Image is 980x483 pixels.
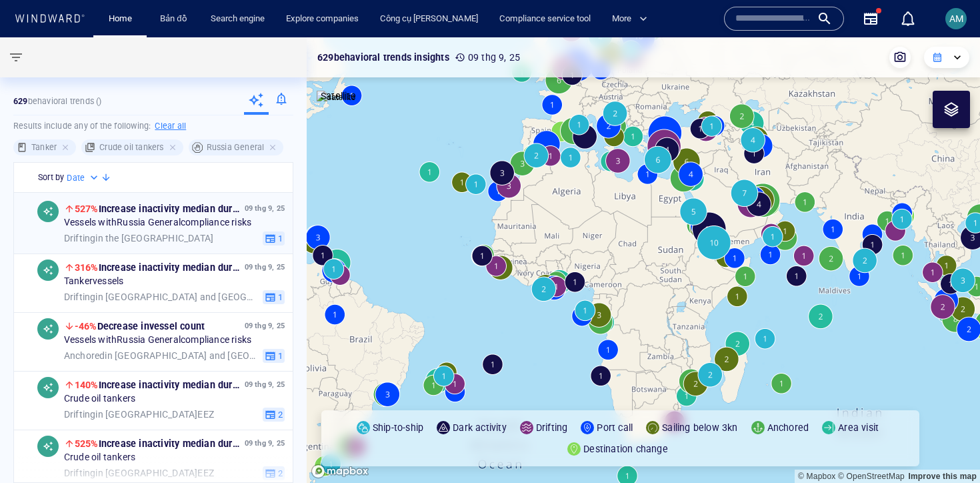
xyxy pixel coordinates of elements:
[455,49,520,65] p: 09 thg 9, 25
[375,7,483,31] a: Công cụ [PERSON_NAME]
[64,452,135,464] span: Crude oil tankers
[75,321,205,332] span: Decrease in vessel count
[64,217,251,229] span: Vessels with Russia General compliance risks
[75,203,99,214] span: 527%
[64,350,105,361] span: Anchored
[75,262,99,273] span: 316%
[281,7,364,31] a: Explore companies
[923,423,970,473] iframe: Chat
[798,472,835,481] a: Mapbox
[276,292,283,304] span: 1
[276,350,283,362] span: 1
[99,141,163,154] h6: Crude oil tankers
[900,11,916,27] div: Notification center
[949,13,963,24] span: AM
[276,233,283,245] span: 1
[245,379,285,392] p: 09 thg 9, 25
[276,409,283,421] span: 2
[64,335,251,347] span: Vessels with Russia General compliance risks
[75,438,255,449] span: Increase in activity median duration
[205,7,270,31] a: Search engine
[155,119,186,133] h6: Clear all
[263,290,285,305] button: 1
[64,276,124,288] span: Tanker vessels
[13,115,293,137] h6: Results include any of the following:
[155,7,191,31] a: Bản đồ
[81,139,183,155] div: Crude oil tankers
[494,7,596,31] a: Compliance service tool
[536,420,568,436] p: Drifting
[75,380,255,390] span: Increase in activity median duration
[13,96,28,106] strong: 629
[75,203,255,214] span: Increase in activity median duration
[13,139,76,155] div: Tanker
[317,49,449,65] p: 629 behavioral trends insights
[311,464,369,479] a: Mapbox logo
[38,171,64,184] h6: Sort by
[767,420,809,436] p: Anchored
[64,233,96,244] span: Drifting
[838,472,905,481] a: OpenStreetMap
[75,321,97,332] span: -46%
[64,394,135,406] span: Crude oil tankers
[64,292,96,302] span: Drifting
[838,420,879,436] p: Area visit
[307,37,980,483] canvas: Map
[64,409,96,420] span: Drifting
[245,320,285,333] p: 09 thg 9, 25
[263,349,285,364] button: 1
[263,408,285,422] button: 2
[103,7,137,31] a: Home
[317,91,356,104] img: satellite
[943,5,969,32] button: AM
[64,233,213,245] span: in the [GEOGRAPHIC_DATA]
[607,7,659,31] button: More
[99,7,141,31] button: Home
[583,441,668,457] p: Destination change
[189,139,284,155] div: Russia General
[13,95,102,107] p: behavioral trends ()
[207,141,265,154] h6: Russia General
[453,420,507,436] p: Dark activity
[263,231,285,246] button: 1
[75,262,255,273] span: Increase in activity median duration
[373,420,423,436] p: Ship-to-ship
[67,171,101,185] div: Date
[75,380,99,390] span: 140%
[152,7,195,31] button: Bản đồ
[612,11,647,27] span: More
[245,203,285,215] p: 09 thg 9, 25
[908,472,977,481] a: Map feedback
[64,292,257,304] span: in [GEOGRAPHIC_DATA] and [GEOGRAPHIC_DATA] EEZ
[64,409,214,421] span: in [GEOGRAPHIC_DATA] EEZ
[31,141,57,154] h6: Tanker
[597,420,633,436] p: Port call
[321,88,356,104] p: Satellite
[67,171,85,185] h6: Date
[75,438,99,449] span: 525%
[245,438,285,450] p: 09 thg 9, 25
[64,350,257,362] span: in [GEOGRAPHIC_DATA] and [GEOGRAPHIC_DATA] EEZ
[245,262,285,274] p: 09 thg 9, 25
[662,420,737,436] p: Sailing below 3kn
